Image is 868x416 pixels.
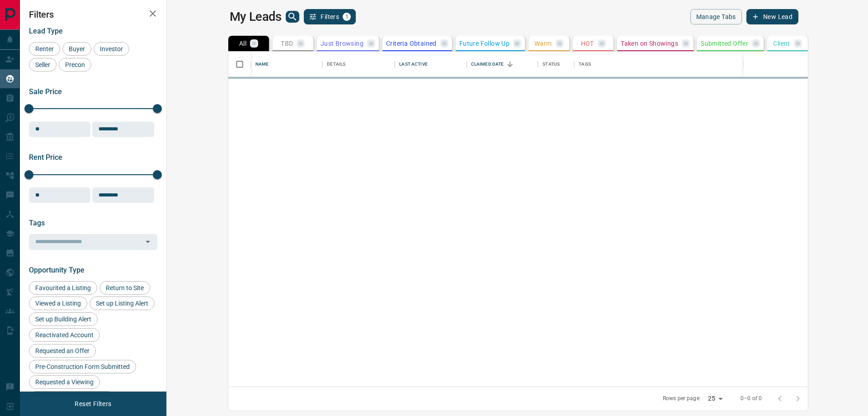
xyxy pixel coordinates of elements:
[574,52,861,77] div: Tags
[621,40,678,47] p: Taken on Showings
[746,9,798,24] button: New Lead
[32,378,97,386] span: Requested a Viewing
[66,45,88,53] span: Buyer
[542,52,560,77] div: Status
[281,40,293,47] p: TBD
[32,45,57,53] span: Renter
[773,40,790,47] p: Client
[29,153,62,162] span: Rent Price
[32,331,97,339] span: Reactivated Account
[29,375,100,389] div: Requested a Viewing
[286,11,299,23] button: search button
[62,42,91,56] div: Buyer
[701,40,748,47] p: Submitted Offer
[504,58,516,71] button: Sort
[459,40,509,47] p: Future Follow Up
[94,42,129,56] div: Investor
[327,52,345,77] div: Details
[62,61,88,68] span: Precon
[59,58,91,72] div: Precon
[29,87,62,96] span: Sale Price
[29,312,98,326] div: Set up Building Alert
[395,52,466,77] div: Last Active
[538,52,574,77] div: Status
[29,9,157,20] h2: Filters
[663,395,701,402] p: Rows per page:
[322,52,395,77] div: Details
[251,52,322,77] div: Name
[142,235,154,248] button: Open
[534,40,552,47] p: Warm
[32,300,84,307] span: Viewed a Listing
[32,61,53,68] span: Seller
[29,27,63,35] span: Lead Type
[344,14,350,20] span: 1
[99,281,150,295] div: Return to Site
[581,40,594,47] p: HOT
[230,10,282,24] h1: My Leads
[69,396,117,411] button: Reset Filters
[32,316,94,323] span: Set up Building Alert
[471,52,504,77] div: Claimed Date
[29,360,136,373] div: Pre-Construction Form Submitted
[29,281,97,295] div: Favourited a Listing
[93,300,151,307] span: Set up Listing Alert
[29,266,85,274] span: Opportunity Type
[97,45,126,53] span: Investor
[255,52,269,77] div: Name
[29,219,45,227] span: Tags
[90,296,155,310] div: Set up Listing Alert
[29,328,100,342] div: Reactivated Account
[239,40,246,47] p: All
[579,52,591,77] div: Tags
[304,9,356,24] button: Filters1
[741,395,762,402] p: 0–0 of 0
[32,284,94,292] span: Favourited a Listing
[29,58,57,72] div: Seller
[29,296,87,310] div: Viewed a Listing
[690,9,742,24] button: Manage Tabs
[321,40,363,47] p: Just Browsing
[103,284,147,292] span: Return to Site
[29,344,96,358] div: Requested an Offer
[32,363,133,370] span: Pre-Construction Form Submitted
[29,42,60,56] div: Renter
[386,40,437,47] p: Criteria Obtained
[399,52,427,77] div: Last Active
[467,52,538,77] div: Claimed Date
[32,347,93,354] span: Requested an Offer
[704,392,726,405] div: 25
